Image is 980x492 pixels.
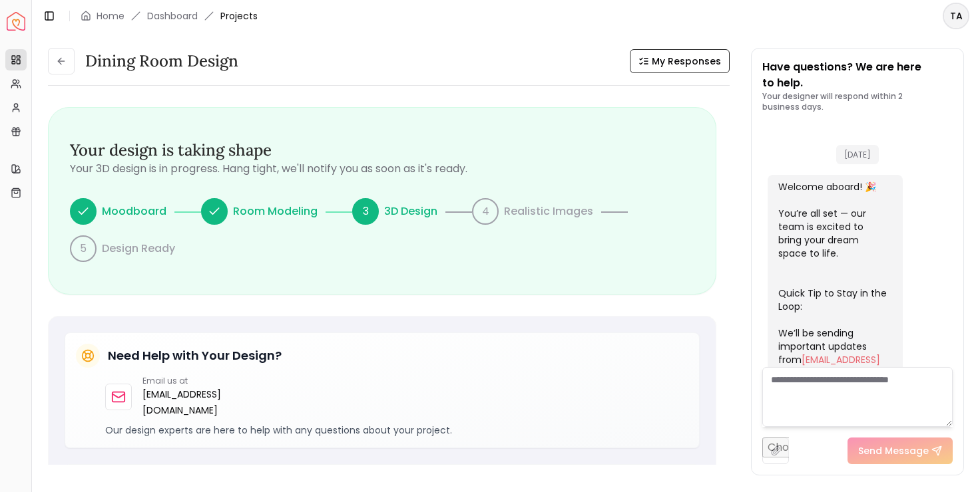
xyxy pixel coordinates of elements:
span: Projects [220,9,258,23]
p: Moodboard [102,203,166,219]
button: My Responses [630,49,730,73]
p: Your 3D design is in progress. Hang tight, we'll notify you as soon as it's ready. [70,161,694,177]
h5: Need Help with Your Design? [108,346,282,365]
p: Realistic Images [504,203,593,219]
h3: Your design is taking shape [70,140,694,161]
div: 5 [70,235,97,262]
nav: breadcrumb [81,9,258,23]
a: [EMAIL_ADDRESS][DOMAIN_NAME] [778,353,880,380]
span: [DATE] [836,145,879,164]
span: TA [944,4,968,28]
p: Have questions? We are here to help. [762,59,953,91]
a: Dashboard [147,9,198,23]
button: TA [943,3,969,29]
p: Room Modeling [233,203,318,219]
p: 3D Design [384,203,437,219]
span: My Responses [652,55,721,68]
a: Home [97,9,124,23]
p: Your designer will respond within 2 business days. [762,91,953,112]
img: Spacejoy Logo [7,12,25,31]
p: Our design experts are here to help with any questions about your project. [105,424,688,437]
div: 3 [352,198,379,225]
div: 4 [472,198,499,225]
p: Design Ready [102,241,175,257]
a: Spacejoy [7,12,25,31]
p: Email us at [142,376,235,386]
a: [EMAIL_ADDRESS][DOMAIN_NAME] [142,386,235,418]
h3: Dining Room design [85,51,238,72]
